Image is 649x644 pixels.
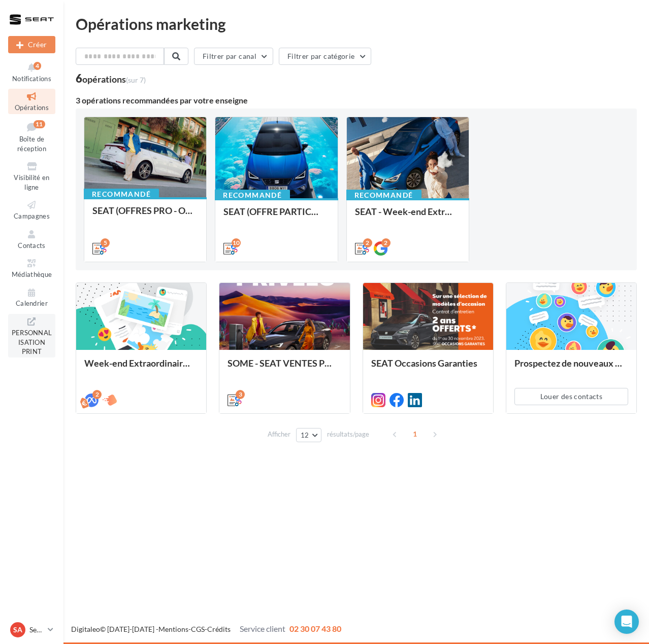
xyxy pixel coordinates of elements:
div: SEAT (OFFRE PARTICULIER - OCT) - SOCIAL MEDIA [223,206,329,227]
span: Médiathèque [12,270,52,278]
div: Nouvelle campagne [8,36,55,53]
button: 12 [296,428,322,442]
button: Notifications 4 [8,60,55,85]
div: 10 [232,238,241,247]
a: CGS [191,625,205,633]
span: PERSONNALISATION PRINT [12,327,52,355]
span: Campagnes [14,212,50,220]
button: Filtrer par canal [194,48,273,65]
div: Prospectez de nouveaux contacts [514,358,628,378]
div: SEAT Occasions Garanties [371,358,485,378]
div: Recommandé [84,189,159,200]
a: Calendrier [8,285,55,310]
span: SA [13,625,22,635]
button: Louer des contacts [514,388,628,405]
a: SA Seat Amilly [8,620,55,639]
span: Visibilité en ligne [14,173,49,191]
span: (sur 7) [126,76,146,84]
span: Notifications [12,75,51,83]
span: Service client [240,624,285,633]
a: Opérations [8,89,55,114]
div: 3 [236,390,245,399]
button: Créer [8,36,55,53]
div: Recommandé [215,190,290,201]
div: 6 [76,73,146,84]
a: PERSONNALISATION PRINT [8,314,55,358]
a: Campagnes [8,197,55,222]
span: Opérations [15,103,49,112]
div: Opérations marketing [76,16,637,31]
div: opérations [82,75,146,84]
div: 4 [34,62,41,70]
span: Contacts [18,241,46,249]
div: SEAT - Week-end Extraordinaire ([GEOGRAPHIC_DATA]) - OCTOBRE [355,206,461,227]
div: Open Intercom Messenger [614,610,639,634]
a: Contacts [8,227,55,252]
span: Boîte de réception [17,135,46,153]
span: 12 [301,431,309,439]
a: Visibilité en ligne [8,159,55,193]
a: Boîte de réception11 [8,118,55,155]
div: 11 [34,120,45,128]
div: Recommandé [346,190,421,201]
button: Filtrer par catégorie [279,48,371,65]
span: 02 30 07 43 80 [289,624,341,633]
a: Crédits [207,625,231,633]
div: Week-end Extraordinaires Octobre 2025 [84,358,198,378]
div: SOME - SEAT VENTES PRIVEES [228,358,341,378]
a: Digitaleo [71,625,100,633]
div: 2 [363,238,372,247]
p: Seat Amilly [29,625,44,635]
span: résultats/page [327,430,369,439]
div: 3 opérations recommandées par votre enseigne [76,96,637,104]
span: Calendrier [16,300,48,308]
span: Afficher [268,430,290,439]
div: 2 [92,390,102,399]
a: Mentions [158,625,188,633]
div: 5 [101,238,110,247]
span: 1 [407,426,423,442]
a: Médiathèque [8,256,55,280]
div: SEAT (OFFRES PRO - OCT) - SOCIAL MEDIA [92,205,198,226]
div: 2 [381,238,391,247]
span: © [DATE]-[DATE] - - - [71,625,341,633]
